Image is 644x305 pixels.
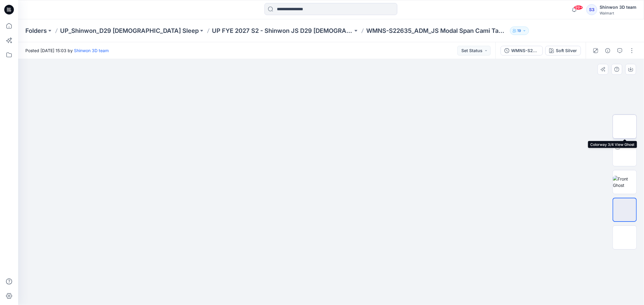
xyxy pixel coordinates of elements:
[74,48,109,53] a: Shinwon 3D team
[545,46,581,55] button: Soft Silver
[586,4,597,15] div: S3
[613,176,636,188] img: Front Ghost
[603,46,613,55] button: Details
[60,27,199,35] a: UP_Shinwon_D29 [DEMOGRAPHIC_DATA] Sleep
[366,27,507,35] p: WMNS-S22635_ADM_JS Modal Span Cami Tap Set (Cami)
[556,47,577,54] div: Soft Silver
[25,27,47,35] a: Folders
[510,27,529,35] button: 19
[517,27,521,34] p: 19
[212,27,353,35] a: UP FYE 2027 S2 - Shinwon JS D29 [DEMOGRAPHIC_DATA] Sleepwear
[511,47,539,54] div: WMNS-S22635_ADM_JS Modal Span Cami Tap Set (Cami)
[600,4,636,11] div: Shinwon 3D team
[574,5,583,10] span: 99+
[600,11,636,15] div: Walmart
[25,47,109,54] span: Posted [DATE] 15:03 by
[501,46,543,55] button: WMNS-S22635_ADM_JS Modal Span Cami Tap Set (Cami)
